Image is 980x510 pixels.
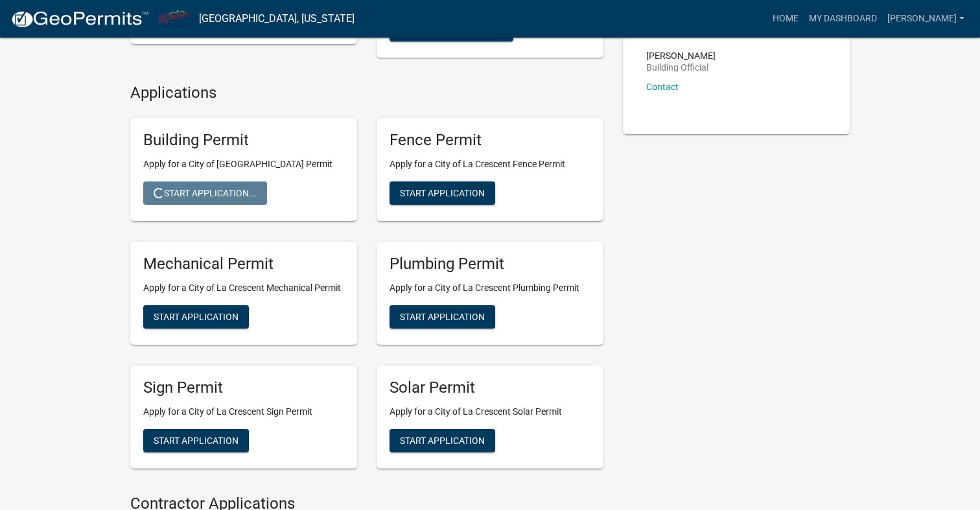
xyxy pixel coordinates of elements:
button: Start Application [143,429,249,452]
a: My Dashboard [804,6,882,31]
p: [PERSON_NAME] [646,51,716,60]
h5: Building Permit [143,131,344,150]
p: Apply for a City of La Crescent Plumbing Permit [390,281,590,295]
p: Apply for a City of La Crescent Fence Permit [390,157,590,171]
button: Start Application [390,429,495,452]
h4: Applications [130,84,603,102]
span: Start Application [154,435,239,445]
h5: Fence Permit [390,131,590,150]
button: Start Application [143,305,249,329]
span: Start Application [400,435,485,445]
a: Home [767,6,804,31]
p: Apply for a City of [GEOGRAPHIC_DATA] Permit [143,157,344,171]
h5: Solar Permit [390,378,590,397]
button: Start Application [390,305,495,329]
wm-workflow-list-section: Applications [130,84,603,478]
p: Apply for a City of La Crescent Sign Permit [143,405,344,419]
span: Start Application [400,188,485,198]
h5: Plumbing Permit [390,255,590,273]
p: Apply for a City of La Crescent Solar Permit [390,405,590,419]
button: Start Application... [143,181,267,205]
a: Contact [646,82,679,92]
h5: Sign Permit [143,378,344,397]
a: [GEOGRAPHIC_DATA], [US_STATE] [199,8,355,30]
p: Apply for a City of La Crescent Mechanical Permit [143,281,344,295]
span: Start Application [154,311,239,321]
button: Start Application [390,181,495,205]
span: Start Application [400,311,485,321]
h5: Mechanical Permit [143,255,344,273]
span: Start Application... [154,188,257,198]
img: City of La Crescent, Minnesota [159,10,189,27]
a: [PERSON_NAME] [882,6,970,31]
p: Building Official [646,63,716,72]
